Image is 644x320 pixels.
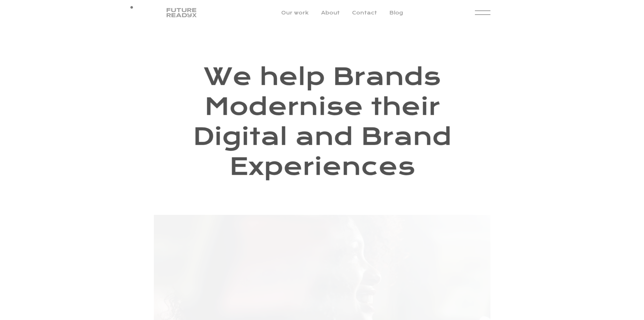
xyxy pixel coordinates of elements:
[281,10,309,16] a: Our work
[352,10,377,16] a: Contact
[154,7,209,18] img: Futurereadyx Logo
[389,10,403,16] a: Blog
[475,7,490,18] div: menu
[154,7,209,18] a: home
[181,62,463,182] h1: We help Brands Modernise their Digital and Brand Experiences
[321,10,340,16] a: About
